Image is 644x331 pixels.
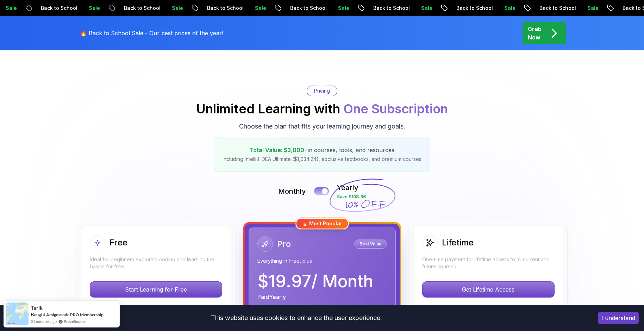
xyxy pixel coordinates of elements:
[314,87,330,94] p: Pricing
[278,186,306,196] p: Monthly
[80,29,223,37] p: 🔥 Back to School Sale - Our best prices of the year!
[279,5,327,12] p: Back to School
[362,5,410,12] p: Back to School
[257,257,387,264] p: Everything in Free, plus
[31,318,57,324] span: 31 minutes ago
[422,286,555,293] a: Get Lifetime Access
[161,5,183,12] p: Sale
[6,302,29,325] img: provesource social proof notification image
[422,281,555,298] button: Get Lifetime Access
[110,237,127,248] h2: Free
[423,282,554,297] p: Get Lifetime Access
[30,5,78,12] p: Back to School
[196,102,448,116] h2: Unlimited Learning with
[257,293,286,301] p: Paid Yearly
[528,25,542,42] p: Grab Now
[90,281,222,298] button: Start Learning for Free
[5,310,587,326] div: This website uses cookies to enhance the user experience.
[78,5,100,12] p: Sale
[90,282,222,297] p: Start Learning for Free
[223,156,421,163] p: Including IntelliJ IDEA Ultimate ($1,034.24), exclusive textbooks, and premium courses
[113,5,161,12] p: Back to School
[343,101,448,117] span: One Subscription
[422,256,555,270] p: One-time payment for lifetime access to all current and future courses.
[90,286,222,293] a: Start Learning for Free
[442,237,474,248] h2: Lifetime
[239,121,405,131] p: Choose the plan that fits your learning journey and goals.
[445,5,493,12] p: Back to School
[576,5,599,12] p: Sale
[529,5,576,12] p: Back to School
[64,318,86,324] a: ProveSource
[493,5,516,12] p: Sale
[31,312,45,317] span: Bought
[257,273,373,290] p: $ 19.97 / Month
[223,146,421,154] p: in courses, tools, and resources
[244,5,267,12] p: Sale
[598,312,639,324] button: Accept cookies
[90,256,222,270] p: Ideal for beginners exploring coding and learning the basics for free.
[327,5,350,12] p: Sale
[277,238,291,250] h2: Pro
[410,5,433,12] p: Sale
[355,241,386,248] p: Best Value
[196,5,244,12] p: Back to School
[46,312,104,317] a: Amigoscode PRO Membership
[250,146,308,154] span: Total Value: $3,000+
[31,305,43,311] span: Tarik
